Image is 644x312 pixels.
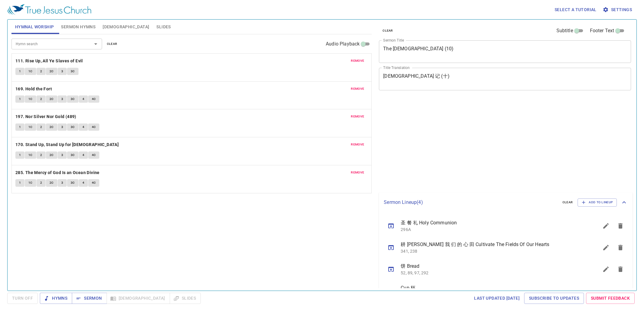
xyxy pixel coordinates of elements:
[384,199,558,206] p: Sermon Lineup ( 4 )
[15,179,24,186] button: 1
[88,179,100,186] button: 4C
[578,198,617,206] button: Add to Lineup
[71,180,75,186] span: 3C
[58,68,67,75] button: 3
[79,179,88,186] button: 4
[556,27,573,34] span: Subtitle
[562,200,573,205] span: clear
[92,152,96,158] span: 4C
[37,123,46,131] button: 2
[401,241,584,248] span: 耕 [PERSON_NAME] 我 们 的 心 田 Cultivate The Fields Of Our Hearts
[347,169,368,176] button: remove
[383,28,393,33] span: clear
[586,293,635,304] a: Submit Feedback
[379,27,397,34] button: clear
[40,152,42,158] span: 2
[28,69,33,74] span: 1C
[61,124,63,130] span: 3
[383,73,627,85] textarea: [DEMOGRAPHIC_DATA] 记 (十)
[82,180,84,186] span: 4
[79,95,88,103] button: 4
[15,57,84,65] button: 111. Rise Up, All Ye Slaves of Evil
[379,213,633,304] ul: sermon lineup list
[40,69,42,74] span: 2
[40,293,72,304] button: Hymns
[401,270,584,276] p: 52, 89, 97, 292
[50,69,54,74] span: 2C
[555,6,597,14] span: Select a tutorial
[28,124,33,130] span: 1C
[50,152,54,158] span: 2C
[559,199,577,206] button: clear
[25,95,36,103] button: 1C
[15,68,24,75] button: 1
[40,124,42,130] span: 2
[37,151,46,159] button: 2
[40,180,42,186] span: 2
[82,96,84,102] span: 4
[326,40,360,48] span: Audio Playback
[79,151,88,159] button: 4
[61,23,95,31] span: Sermon Hymns
[67,179,78,186] button: 3C
[472,293,522,304] a: Last updated [DATE]
[552,4,599,15] button: Select a tutorial
[19,124,21,130] span: 1
[15,169,100,176] b: 285. The Mercy of God Is an Ocean Divine
[88,123,100,131] button: 4C
[37,179,46,186] button: 2
[88,151,100,159] button: 4C
[58,123,67,131] button: 3
[376,97,581,190] iframe: from-child
[61,69,63,74] span: 3
[46,123,57,131] button: 2C
[46,95,57,103] button: 2C
[25,179,36,186] button: 1C
[50,96,54,102] span: 2C
[7,4,91,15] img: True Jesus Church
[15,85,53,93] button: 169. Hold the Fort
[347,57,368,64] button: remove
[28,96,33,102] span: 1C
[92,180,96,186] span: 4C
[46,68,57,75] button: 2C
[401,219,584,226] span: 圣 餐 礼 Holy Communion
[351,142,364,147] span: remove
[25,68,36,75] button: 1C
[347,85,368,92] button: remove
[28,152,33,158] span: 1C
[37,95,46,103] button: 2
[67,123,78,131] button: 3C
[67,68,78,75] button: 3C
[601,4,634,15] button: Settings
[15,95,24,103] button: 1
[46,179,57,186] button: 2C
[50,180,54,186] span: 2C
[37,68,46,75] button: 2
[72,293,107,304] button: Sermon
[71,69,75,74] span: 3C
[590,27,614,34] span: Footer Text
[591,295,630,302] span: Submit Feedback
[71,124,75,130] span: 3C
[40,96,42,102] span: 2
[58,179,67,186] button: 3
[401,284,584,292] span: Cup 杯
[71,152,75,158] span: 3C
[474,295,520,302] span: Last updated [DATE]
[103,23,149,31] span: [DEMOGRAPHIC_DATA]
[582,200,613,205] span: Add to Lineup
[46,151,57,159] button: 2C
[529,295,579,302] span: Subscribe to Updates
[67,95,78,103] button: 3C
[82,124,84,130] span: 4
[347,141,368,148] button: remove
[156,23,171,31] span: Slides
[82,152,84,158] span: 4
[604,6,632,14] span: Settings
[15,141,120,148] button: 170. Stand Up, Stand Up for [DEMOGRAPHIC_DATA]
[15,85,52,93] b: 169. Hold the Fort
[61,152,63,158] span: 3
[103,40,121,48] button: clear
